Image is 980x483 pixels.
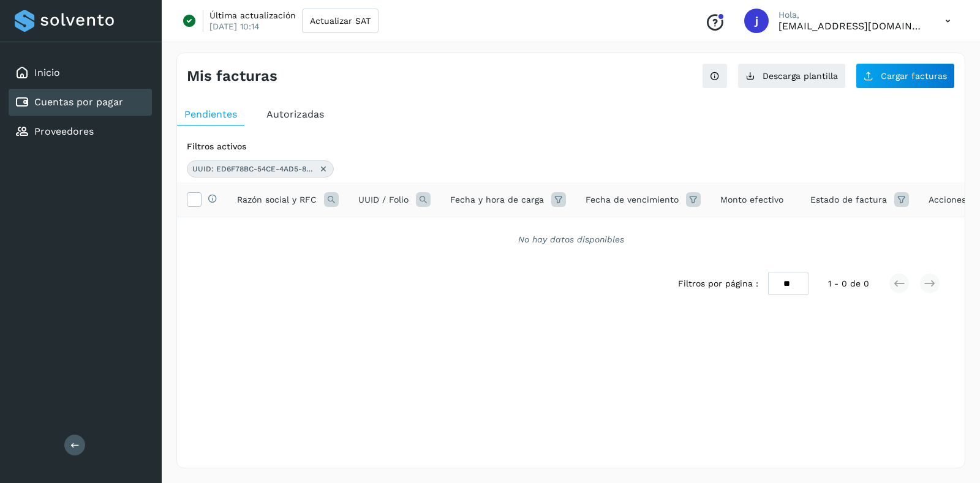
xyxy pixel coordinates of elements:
span: 1 - 0 de 0 [828,277,869,290]
span: Filtros por página : [678,277,758,290]
button: Descarga plantilla [737,63,846,89]
button: Actualizar SAT [302,9,379,33]
span: Cargar facturas [881,72,947,80]
span: Razón social y RFC [237,193,317,206]
div: Inicio [9,59,152,86]
p: Hola, [778,10,925,20]
div: UUID: ED6F78BC-54CE-4AD5-849B-EAD679663EA0 [187,160,334,178]
a: Cuentas por pagar [34,96,123,108]
span: Fecha y hora de carga [450,193,544,206]
p: [DATE] 10:14 [209,21,260,32]
span: Acciones [929,193,966,206]
span: UUID / Folio [358,193,409,206]
div: No hay datos disponibles [193,233,949,246]
button: Cargar facturas [856,63,955,89]
span: Pendientes [184,108,237,120]
span: Monto efectivo [720,193,783,206]
span: Autorizadas [266,108,324,120]
div: Proveedores [9,118,152,145]
span: Fecha de vencimiento [586,193,679,206]
span: Actualizar SAT [310,17,371,25]
div: Cuentas por pagar [9,89,152,116]
span: UUID: ED6F78BC-54CE-4AD5-849B-EAD679663EA0 [192,163,315,174]
a: Inicio [34,67,60,78]
span: Descarga plantilla [763,72,838,80]
a: Proveedores [34,125,94,137]
p: Última actualización [209,10,296,21]
div: Filtros activos [187,140,955,153]
span: Estado de factura [810,193,887,206]
p: jrodriguez@kalapata.co [778,20,925,32]
h4: Mis facturas [187,67,277,85]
